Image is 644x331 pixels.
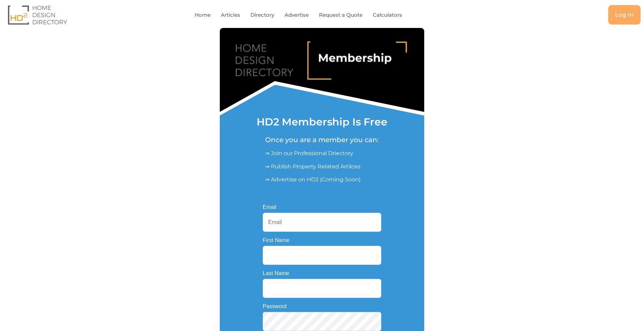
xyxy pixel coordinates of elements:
a: Log in [608,5,641,25]
a: Home [195,7,211,23]
h5: Once you are a member you can: [265,136,379,144]
label: Last Name [263,271,289,276]
p: ⇒ Join our Professional Driectory [265,149,379,157]
p: ⇒ Publish Property Related Artilces [265,163,379,171]
span: Log in [615,12,634,18]
a: Articles [221,7,240,23]
input: Email [263,213,381,232]
nav: Menu [131,7,481,23]
label: First Name [263,238,289,243]
label: Password [263,304,287,309]
a: Request a Quote [319,7,363,23]
a: Calculators [373,7,402,23]
label: Email [263,205,276,210]
p: ⇒ Advertise on HD2 (Coming Soon) [265,176,379,184]
a: Directory [250,7,274,23]
a: Advertise [285,7,309,23]
h1: HD2 Membership Is Free [257,117,387,127]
